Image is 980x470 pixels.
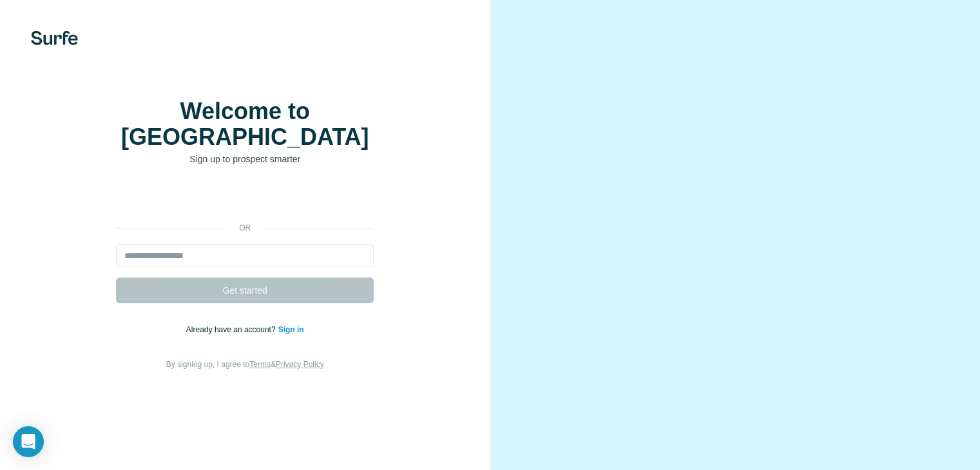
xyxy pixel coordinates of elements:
a: Sign in [278,325,304,334]
a: Privacy Policy [276,360,324,369]
img: Surfe's logo [31,31,78,45]
h1: Welcome to [GEOGRAPHIC_DATA] [116,99,374,150]
p: Sign up to prospect smarter [116,153,374,165]
iframe: Sign in with Google Button [110,185,380,213]
div: Open Intercom Messenger [13,426,44,457]
span: By signing up, I agree to & [166,360,324,369]
p: or [224,222,265,234]
a: Terms [249,360,271,369]
span: Already have an account? [186,325,278,334]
